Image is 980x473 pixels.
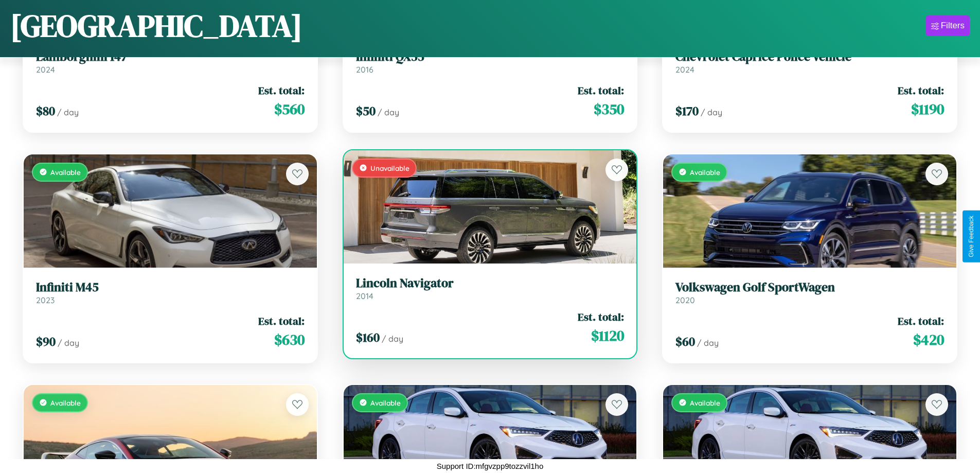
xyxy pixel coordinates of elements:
span: $ 90 [36,333,56,350]
span: Available [50,168,81,177]
span: / day [382,334,403,344]
button: Filters [926,15,970,36]
span: 2020 [675,295,695,305]
span: $ 160 [356,329,380,346]
span: $ 420 [913,329,944,350]
span: Available [50,398,81,407]
span: Available [370,398,401,407]
span: Est. total: [578,83,624,98]
a: Infiniti QX552016 [356,49,625,75]
span: $ 560 [274,99,305,119]
span: 2024 [36,64,55,75]
span: Unavailable [370,164,409,172]
p: Support ID: mfgvzpp9tozzvil1ho [437,459,544,473]
span: / day [697,338,719,348]
h3: Lamborghini 147 [36,49,305,64]
span: Est. total: [258,313,305,328]
span: Available [690,168,720,177]
span: $ 350 [594,99,624,119]
span: $ 50 [356,102,376,119]
span: $ 1190 [911,99,944,119]
a: Lamborghini 1472024 [36,49,305,75]
h3: Infiniti QX55 [356,49,625,64]
span: 2014 [356,291,373,301]
span: Est. total: [898,313,944,328]
span: / day [58,338,79,348]
a: Lincoln Navigator2014 [356,276,625,301]
div: Give Feedback [968,216,975,257]
span: Est. total: [578,309,624,324]
h3: Chevrolet Caprice Police Vehicle [675,49,944,64]
span: / day [701,107,722,117]
span: 2024 [675,64,694,75]
span: Est. total: [258,83,305,98]
span: / day [57,107,79,117]
span: / day [378,107,399,117]
span: $ 60 [675,333,695,350]
h1: [GEOGRAPHIC_DATA] [10,5,302,47]
span: $ 170 [675,102,699,119]
a: Infiniti M452023 [36,280,305,305]
span: $ 1120 [591,325,624,346]
span: 2016 [356,64,373,75]
span: $ 80 [36,102,55,119]
a: Chevrolet Caprice Police Vehicle2024 [675,49,944,75]
span: $ 630 [274,329,305,350]
span: Est. total: [898,83,944,98]
div: Filters [941,21,965,31]
h3: Volkswagen Golf SportWagen [675,280,944,295]
span: 2023 [36,295,55,305]
a: Volkswagen Golf SportWagen2020 [675,280,944,305]
h3: Infiniti M45 [36,280,305,295]
span: Available [690,398,720,407]
h3: Lincoln Navigator [356,276,625,291]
